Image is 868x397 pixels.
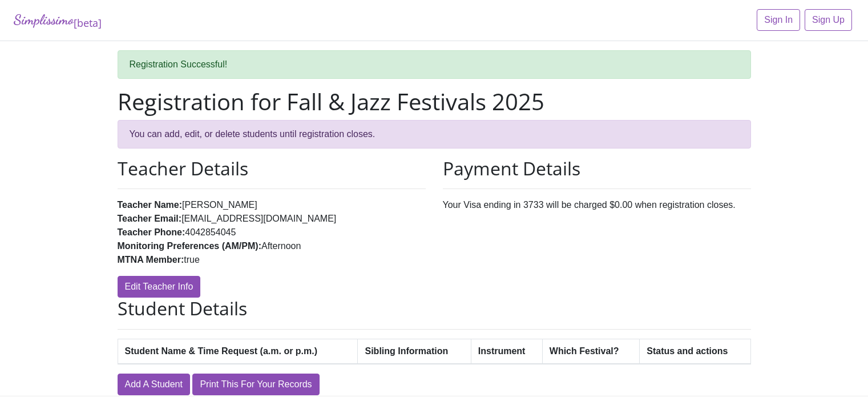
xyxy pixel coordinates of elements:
[118,120,751,149] div: You can add, edit, or delete students until registration closes.
[443,158,751,179] h2: Payment Details
[640,339,750,364] th: Status and actions
[805,9,852,31] a: Sign Up
[118,374,190,395] a: Add A Student
[118,227,185,237] strong: Teacher Phone:
[118,239,426,253] li: Afternoon
[118,276,201,298] a: Edit Teacher Info
[434,158,760,298] div: Your Visa ending in 3733 will be charged $0.00 when registration closes.
[118,212,426,226] li: [EMAIL_ADDRESS][DOMAIN_NAME]
[542,339,639,364] th: Which Festival?
[118,339,358,364] th: Student Name & Time Request (a.m. or p.m.)
[118,50,751,79] div: Registration Successful!
[118,198,426,212] li: [PERSON_NAME]
[118,255,184,264] strong: MTNA Member:
[118,158,426,179] h2: Teacher Details
[358,339,471,364] th: Sibling Information
[471,339,542,364] th: Instrument
[192,374,319,395] a: Print This For Your Records
[14,9,102,31] a: Simplissimo[beta]
[74,16,102,30] sub: [beta]
[118,298,751,319] h2: Student Details
[757,9,800,31] a: Sign In
[118,253,426,267] li: true
[118,88,751,115] h1: Registration for Fall & Jazz Festivals 2025
[118,200,183,210] strong: Teacher Name:
[118,226,426,239] li: 4042854045
[118,214,182,223] strong: Teacher Email:
[118,241,261,251] strong: Monitoring Preferences (AM/PM):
